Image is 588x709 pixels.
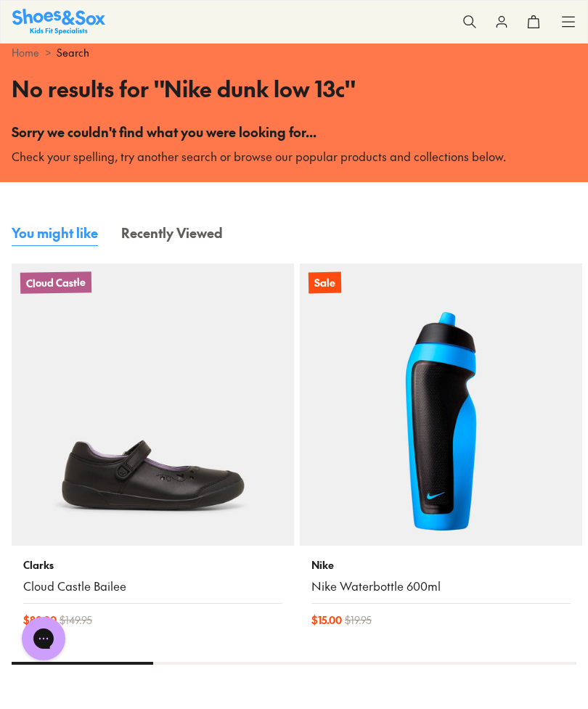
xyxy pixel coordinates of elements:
a: Shoes & Sox [12,9,105,34]
span: $ 15.00 [311,612,342,628]
img: SNS_Logo_Responsive.svg [12,9,105,34]
p: Cloud Castle [20,271,91,294]
span: $ 19.95 [345,612,372,628]
a: Nike Waterbottle 600ml [311,578,571,594]
button: You might like [12,223,98,246]
a: Cloud Castle [12,263,294,546]
p: Nike [311,557,571,573]
button: Recently Viewed [121,223,223,246]
div: > [12,45,576,60]
p: Sorry we couldn't find what you were looking for... [12,122,576,142]
p: Clarks [23,557,282,573]
span: Search [57,45,89,60]
span: $ 149.95 [60,612,92,628]
p: Sale [309,272,341,294]
p: Check your spelling, try another search or browse our popular products and collections below. [12,147,576,165]
a: Cloud Castle Bailee [23,578,282,594]
iframe: Gorgias live chat messenger [15,612,73,665]
a: Home [12,45,39,60]
h1: No results for " Nike dunk low 13c " [12,72,576,104]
